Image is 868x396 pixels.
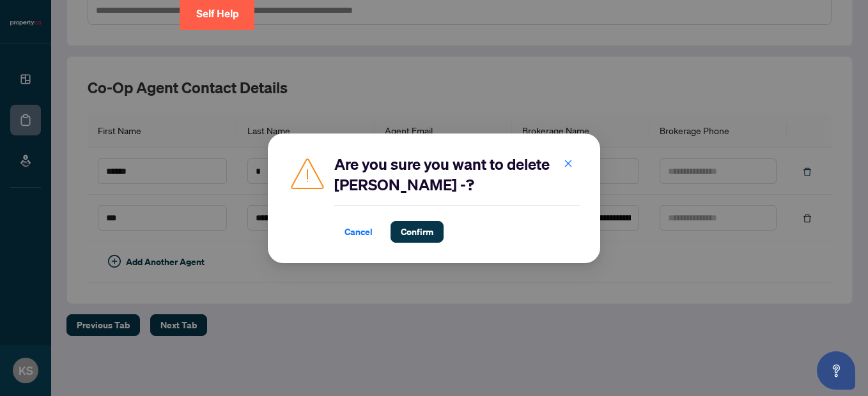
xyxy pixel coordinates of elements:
img: Caution Icon [288,154,327,192]
span: Confirm [401,222,433,242]
span: close [564,158,573,167]
span: Self Help [196,8,239,20]
button: Open asap [817,351,855,390]
button: Confirm [391,221,444,243]
button: Cancel [334,221,383,243]
h2: Are you sure you want to delete [PERSON_NAME] -? [334,154,580,195]
span: Cancel [345,222,373,242]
